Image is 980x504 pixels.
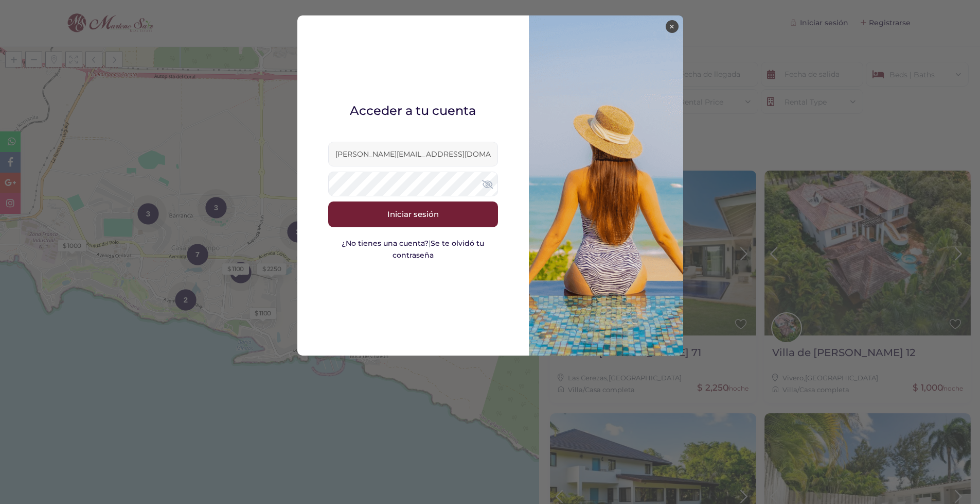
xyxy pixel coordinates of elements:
[342,239,429,248] a: ¿No tienes una cuenta?
[328,238,498,261] div: |
[336,103,490,119] h2: Acceder a tu cuenta
[328,142,498,166] input: Nombre de usuario
[393,239,485,259] a: Se te olvidó tu contraseña
[328,201,498,227] button: Iniciar sesión
[666,20,679,33] button: ×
